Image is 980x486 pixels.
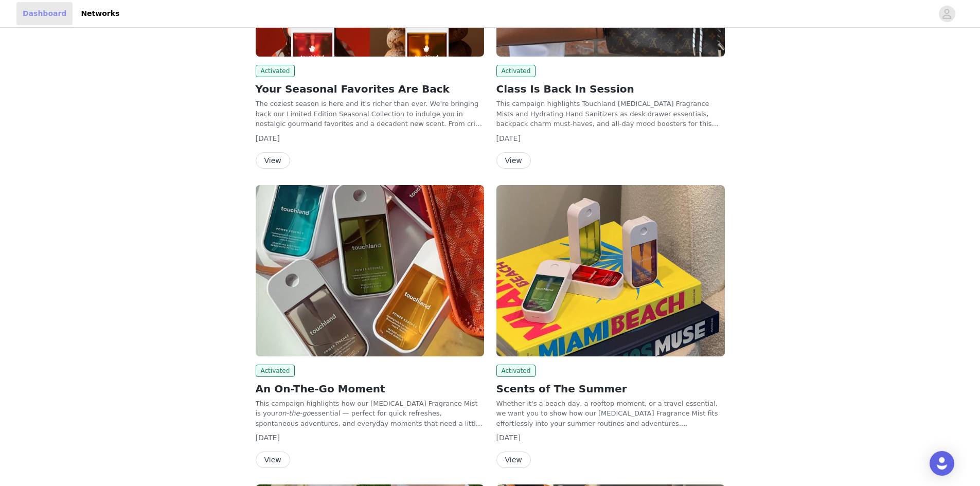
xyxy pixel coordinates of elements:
[496,365,536,377] span: Activated
[496,399,725,429] p: Whether it's a beach day, a rooftop moment, or a travel essential, we want you to show how our [M...
[496,185,725,356] img: Touchland
[256,157,290,165] a: View
[256,365,295,377] span: Activated
[496,381,725,397] h2: Scents of The Summer
[256,434,280,442] span: [DATE]
[256,99,484,129] p: The coziest season is here and it's richer than ever. We're bringing back our Limited Edition Sea...
[496,81,725,97] h2: Class Is Back In Session
[256,81,484,97] h2: Your Seasonal Favorites Are Back
[256,185,484,356] img: Touchland
[496,152,531,169] button: View
[256,452,290,468] button: View
[75,2,126,25] a: Networks
[496,434,521,442] span: [DATE]
[496,157,531,165] a: View
[496,456,531,464] a: View
[942,6,952,22] div: avatar
[256,152,290,169] button: View
[16,2,73,25] a: Dashboard
[256,134,280,142] span: [DATE]
[256,65,295,77] span: Activated
[278,409,310,417] em: on-the-go
[496,99,725,129] p: This campaign highlights Touchland [MEDICAL_DATA] Fragrance Mists and Hydrating Hand Sanitizers a...
[496,65,536,77] span: Activated
[256,381,484,397] h2: An On-The-Go Moment
[496,452,531,468] button: View
[496,134,521,142] span: [DATE]
[256,399,484,429] p: This campaign highlights how our [MEDICAL_DATA] Fragrance Mist is your essential — perfect for qu...
[930,451,954,476] div: Open Intercom Messenger
[256,456,290,464] a: View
